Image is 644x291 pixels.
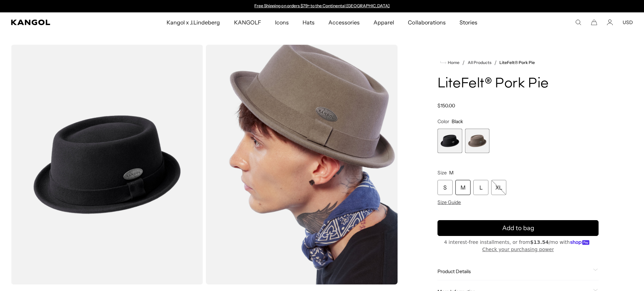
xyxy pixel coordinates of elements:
span: Hats [303,12,315,32]
a: LiteFelt® Pork Pie [499,60,535,65]
div: Announcement [251,3,393,9]
span: Black [452,118,463,125]
button: Cart [591,19,597,25]
h1: LiteFelt® Pork Pie [437,76,599,91]
span: Kangol x J.Lindeberg [167,12,220,32]
span: Add to bag [502,224,534,233]
nav: breadcrumbs [437,58,599,67]
a: Icons [268,12,296,32]
span: Apparel [373,12,394,32]
span: Product Details [437,268,590,274]
a: KANGOLF [227,12,268,32]
span: Icons [275,12,289,32]
label: Black [437,129,462,153]
a: Free Shipping on orders $79+ to the Continental [GEOGRAPHIC_DATA] [254,3,390,8]
span: Accessories [328,12,360,32]
img: cocoa [206,45,398,284]
span: M [449,170,454,176]
a: Hats [296,12,321,32]
img: color-black [11,45,203,284]
span: Home [446,60,460,65]
a: Home [440,60,460,66]
div: L [473,180,488,195]
a: Kangol [11,20,110,25]
div: 2 of 2 [465,129,489,153]
div: XL [491,180,506,195]
a: Collaborations [401,12,452,32]
span: $150.00 [437,103,455,109]
span: Size Guide [437,199,461,205]
span: Size [437,170,447,176]
a: Account [607,19,613,25]
product-gallery: Gallery Viewer [11,45,398,284]
div: 1 of 2 [437,129,462,153]
div: S [437,180,453,195]
a: Stories [453,12,484,32]
span: KANGOLF [234,12,261,32]
a: Accessories [321,12,367,32]
button: USD [623,19,633,25]
span: Color [437,118,449,125]
summary: Search here [575,19,581,25]
li: / [460,58,465,67]
a: All Products [468,60,492,65]
span: Collaborations [408,12,445,32]
button: Add to bag [437,220,599,236]
li: / [492,58,497,67]
a: Kangol x J.Lindeberg [160,12,227,32]
slideshow-component: Announcement bar [251,3,393,9]
div: 1 of 2 [251,3,393,9]
div: M [455,180,471,195]
label: Cocoa [465,129,489,153]
a: Apparel [367,12,401,32]
span: Stories [460,12,477,32]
